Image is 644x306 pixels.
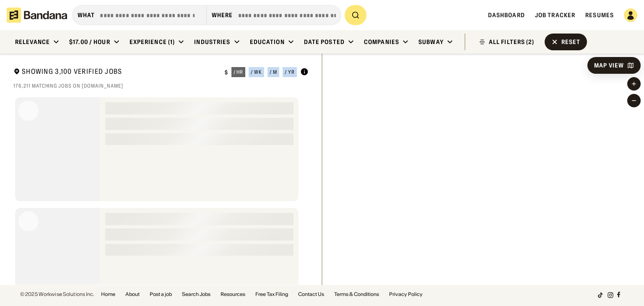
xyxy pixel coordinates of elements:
[7,8,67,23] img: Bandana logotype
[594,62,624,68] div: Map View
[535,11,575,19] a: Job Tracker
[255,292,288,297] a: Free Tax Filing
[389,292,423,297] a: Privacy Policy
[585,11,614,19] a: Resumes
[150,292,172,297] a: Post a job
[78,11,95,19] div: what
[364,38,399,46] div: Companies
[251,70,262,75] div: / wk
[418,38,444,46] div: Subway
[285,70,295,75] div: / yr
[125,292,140,297] a: About
[194,38,230,46] div: Industries
[101,292,115,297] a: Home
[489,39,535,45] div: ALL FILTERS (2)
[221,292,245,297] a: Resources
[20,292,94,297] div: © 2025 Workwise Solutions Inc.
[69,38,110,46] div: $17.00 / hour
[130,38,175,46] div: Experience (1)
[13,83,309,89] div: 176,211 matching jobs on [DOMAIN_NAME]
[212,11,233,19] div: Where
[304,38,345,46] div: Date Posted
[270,70,277,75] div: / m
[225,69,228,76] div: $
[13,67,218,78] div: Showing 3,100 Verified Jobs
[298,292,324,297] a: Contact Us
[234,70,244,75] div: / hr
[13,94,309,285] div: grid
[561,39,581,45] div: Reset
[488,11,525,19] a: Dashboard
[334,292,379,297] a: Terms & Conditions
[15,38,50,46] div: Relevance
[182,292,210,297] a: Search Jobs
[250,38,285,46] div: Education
